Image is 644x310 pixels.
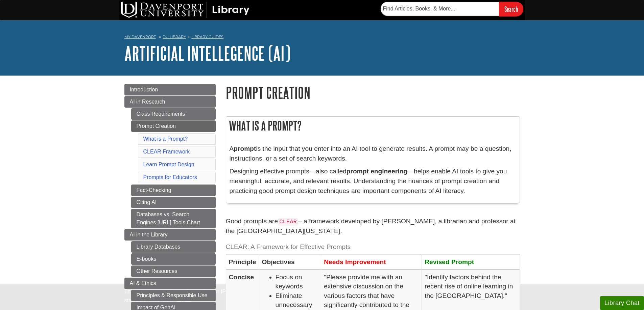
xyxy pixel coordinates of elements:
[276,273,318,291] li: Focus on keywords
[143,174,197,180] a: Prompts for Educators
[131,265,216,277] a: Other Resources
[226,239,520,255] caption: CLEAR: A Framework for Effective Prompts
[347,168,407,175] strong: prompt engineering
[124,229,216,241] a: AI in the Library
[324,258,386,265] span: Needs Improvement
[226,84,520,101] h1: Prompt Creation
[191,34,223,39] a: Library Guides
[131,241,216,253] a: Library Databases
[124,32,520,43] nav: breadcrumb
[230,144,516,164] p: A is the input that you enter into an AI tool to generate results. A prompt may be a question, in...
[425,258,474,265] span: Revised Prompt
[131,197,216,208] a: Citing AI
[143,136,188,142] a: What is a Prompt?
[130,232,168,237] span: AI in the Library
[600,296,644,310] button: Library Chat
[143,162,194,167] a: Learn Prompt Design
[121,2,249,18] img: DU Library
[124,34,156,40] a: My Davenport
[130,87,158,92] span: Introduction
[226,217,520,236] p: Good prompts are – a framework developed by [PERSON_NAME], a librarian and professor at the [GEOG...
[124,84,216,95] a: Introduction
[163,34,186,39] a: DU Library
[131,253,216,265] a: E-books
[259,255,321,270] th: Objectives
[131,185,216,196] a: Fact-Checking
[131,209,216,228] a: Databases vs. Search Engines [URL] Tools Chart
[381,2,523,16] form: Searches DU Library's articles, books, and more
[226,117,520,135] h2: What is a Prompt?
[230,167,516,196] p: Designing effective prompts—also called —helps enable AI tools to give you meaningful, accurate, ...
[131,108,216,120] a: Class Requirements
[226,255,259,270] th: Principle
[499,2,523,16] input: Search
[381,2,499,16] input: Find Articles, Books, & More...
[143,149,190,154] a: CLEAR Framework
[278,218,298,226] code: CLEAR
[131,290,216,301] a: Principles & Responsible Use
[124,43,290,64] a: Artificial Intellegence (AI)
[124,96,216,108] a: AI in Research
[229,274,254,281] strong: Concise
[124,278,216,289] a: AI & Ethics
[131,120,216,132] a: Prompt Creation
[234,145,256,152] strong: prompt
[130,280,156,286] span: AI & Ethics
[130,99,165,105] span: AI in Research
